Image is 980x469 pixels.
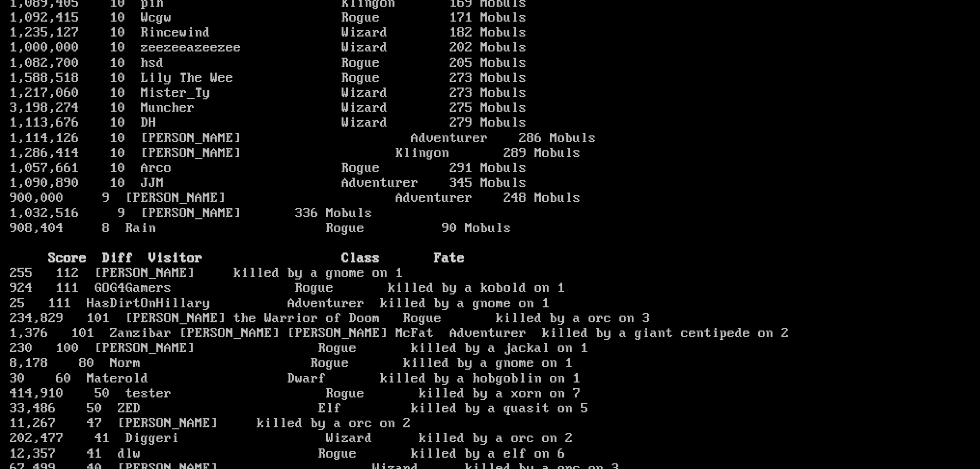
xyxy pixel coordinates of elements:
[10,341,589,356] a: 230 100 [PERSON_NAME] Rogue killed by a jackal on 1
[10,356,573,371] a: 8,178 80 Norm Rogue killed by a gnome on 1
[10,446,565,462] a: 12,357 41 dlw Rogue killed by a elf on 6
[10,431,573,446] a: 202,477 41 Diggeri Wizard killed by a orc on 2
[10,56,527,71] a: 1,082,700 10 hsd Rogue 205 Mobuls
[10,206,372,221] a: 1,032,516 9 [PERSON_NAME] 336 Mobuls
[10,100,527,116] a: 3,198,274 10 Muncher Wizard 275 Mobuls
[10,176,527,191] a: 1,090,890 10 JJM Adventurer 345 Mobuls
[10,115,527,131] a: 1,113,676 10 DH Wizard 279 Mobuls
[10,371,581,387] a: 30 60 Materold Dwarf killed by a hobgoblin on 1
[10,10,527,26] a: 1,092,415 10 Wcgw Rogue 171 Mobuls
[10,190,581,206] a: 900,000 9 [PERSON_NAME] Adventurer 248 Mobuls
[10,401,589,416] a: 33,486 50 ZED Elf killed by a quasit on 5
[10,146,581,161] a: 1,286,414 10 [PERSON_NAME] Klingon 289 Mobuls
[10,416,411,431] a: 11,267 47 [PERSON_NAME] killed by a orc on 2
[10,281,565,296] a: 924 111 GOG4Gamers Rogue killed by a kobold on 1
[10,221,511,236] a: 908,404 8 Rain Rogue 90 Mobuls
[48,251,465,266] b: Score Diff Visitor Class Fate
[10,131,596,146] a: 1,114,126 10 [PERSON_NAME] Adventurer 286 Mobuls
[10,40,527,56] a: 1,000,000 10 zeezeeazeezee Wizard 202 Mobuls
[10,266,403,281] a: 255 112 [PERSON_NAME] killed by a gnome on 1
[10,71,527,86] a: 1,588,518 10 Lily The Wee Rogue 273 Mobuls
[10,85,527,101] a: 1,217,060 10 Mister_Ty Wizard 273 Mobuls
[10,326,789,341] a: 1,376 101 Zanzibar [PERSON_NAME] [PERSON_NAME] McFat Adventurer killed by a giant centipede on 2
[10,25,527,41] a: 1,235,127 10 Rincewind Wizard 182 Mobuls
[10,161,527,176] a: 1,057,661 10 Arco Rogue 291 Mobuls
[10,311,650,326] a: 234,829 101 [PERSON_NAME] the Warrior of Doom Rogue killed by a orc on 3
[10,296,550,311] a: 25 111 HasDirtOnHillary Adventurer killed by a gnome on 1
[10,386,581,402] a: 414,910 50 tester Rogue killed by a xorn on 7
